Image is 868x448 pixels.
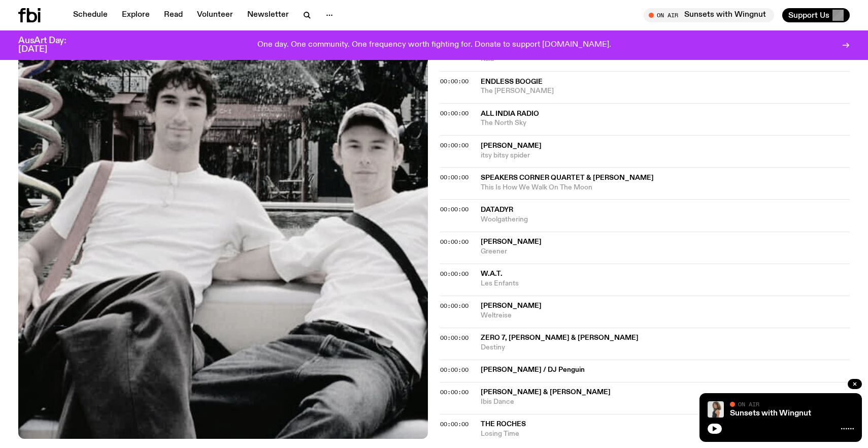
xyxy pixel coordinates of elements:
[440,271,469,277] button: 00:00:00
[481,86,850,96] span: The [PERSON_NAME]
[440,270,469,278] span: 00:00:00
[440,390,469,395] button: 00:00:00
[440,205,469,213] span: 00:00:00
[481,183,850,193] span: This Is How We Walk On The Moon
[440,238,469,246] span: 00:00:00
[440,175,469,180] button: 00:00:00
[440,302,469,310] span: 00:00:00
[481,142,542,149] span: [PERSON_NAME]
[440,143,469,148] button: 00:00:00
[481,421,526,428] span: The Roches
[440,367,469,373] button: 00:00:00
[782,8,850,22] button: Support Us
[481,110,539,117] span: All India Radio
[440,334,469,342] span: 00:00:00
[481,215,850,225] span: Woolgathering
[481,238,542,245] span: [PERSON_NAME]
[241,8,295,22] a: Newsletter
[481,174,654,181] span: Speakers Corner Quartet & [PERSON_NAME]
[18,37,83,54] h3: AusArt Day: [DATE]
[116,8,156,22] a: Explore
[730,409,811,418] a: Sunsets with Wingnut
[440,111,469,116] button: 00:00:00
[440,109,469,117] span: 00:00:00
[481,78,543,85] span: Endless Boogie
[158,8,189,22] a: Read
[481,343,850,353] span: Destiny
[191,8,239,22] a: Volunteer
[440,366,469,374] span: 00:00:00
[481,247,850,257] span: Greener
[257,41,611,50] p: One day. One community. One frequency worth fighting for. Donate to support [DOMAIN_NAME].
[481,365,844,375] span: [PERSON_NAME] / DJ Penguin
[481,334,639,341] span: Zero 7, [PERSON_NAME] & [PERSON_NAME]
[644,8,774,22] button: On AirSunsets with Wingnut
[67,8,114,22] a: Schedule
[440,303,469,309] button: 00:00:00
[481,302,542,309] span: [PERSON_NAME]
[481,311,850,321] span: Weltreise
[440,388,469,396] span: 00:00:00
[481,151,850,161] span: itsy bitsy spider
[481,429,850,439] span: Losing Time
[481,279,850,289] span: Les Enfants
[440,239,469,245] button: 00:00:00
[481,397,850,407] span: Ibis Dance
[440,422,469,427] button: 00:00:00
[440,77,469,85] span: 00:00:00
[708,401,724,418] img: Tangela looks past her left shoulder into the camera with an inquisitive look. She is wearing a s...
[440,173,469,181] span: 00:00:00
[481,118,850,128] span: The North Sky
[440,141,469,149] span: 00:00:00
[440,207,469,212] button: 00:00:00
[440,79,469,84] button: 00:00:00
[481,206,513,213] span: Datadyr
[481,389,611,396] span: [PERSON_NAME] & [PERSON_NAME]
[481,270,503,277] span: W.A.T.
[440,335,469,341] button: 00:00:00
[788,11,829,20] span: Support Us
[440,420,469,428] span: 00:00:00
[738,401,759,407] span: On Air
